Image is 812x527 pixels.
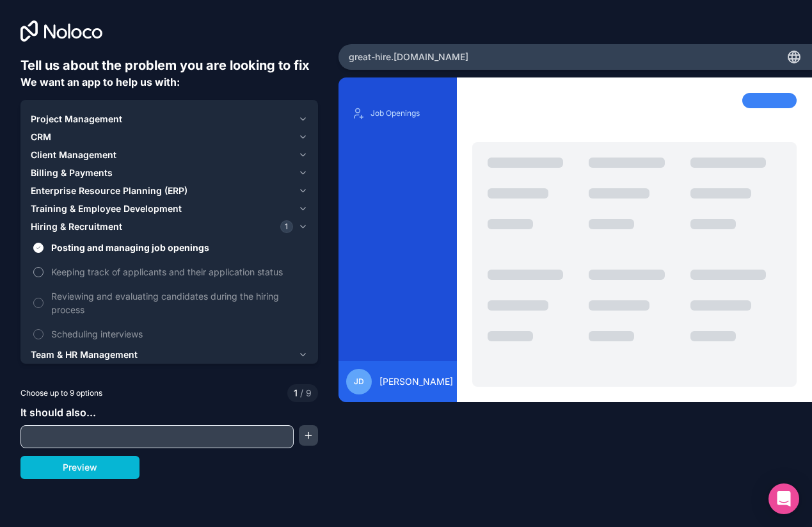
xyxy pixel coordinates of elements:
span: We want an app to help us with: [20,76,180,88]
button: Scheduling interviews [33,329,44,339]
button: Training & Employee Development [31,200,308,218]
span: Enterprise Resource Planning (ERP) [31,184,187,197]
p: Job Openings [370,108,444,118]
div: Hiring & Recruitment1 [31,236,308,346]
span: Project Management [31,113,122,126]
button: Client Management [31,146,308,164]
span: Keeping track of applicants and their application status [51,265,305,279]
button: Posting and managing job openings [33,243,44,253]
span: Hiring & Recruitment [31,220,122,233]
button: CRM [31,128,308,146]
button: Hiring & Recruitment1 [31,218,308,236]
span: Training & Employee Development [31,202,182,215]
span: [PERSON_NAME] [379,375,453,388]
span: Reviewing and evaluating candidates during the hiring process [51,289,305,316]
span: Client Management [31,149,116,161]
button: Project Management [31,110,308,128]
span: 9 [298,387,312,400]
div: scrollable content [349,103,447,351]
span: Team & HR Management [31,348,138,361]
span: 1 [294,387,298,400]
span: Scheduling interviews [51,327,305,341]
button: Enterprise Resource Planning (ERP) [31,182,308,200]
div: Open Intercom Messenger [768,483,799,514]
button: Billing & Payments [31,164,308,182]
span: Billing & Payments [31,166,113,179]
span: CRM [31,131,51,143]
h6: Tell us about the problem you are looking to fix [20,56,318,74]
button: Reviewing and evaluating candidates during the hiring process [33,298,44,308]
button: Preview [20,456,139,479]
span: great-hire .[DOMAIN_NAME] [349,51,468,63]
span: Posting and managing job openings [51,241,305,254]
span: JD [354,377,364,387]
button: Keeping track of applicants and their application status [33,267,44,277]
span: 1 [280,220,293,233]
span: It should also... [20,406,96,419]
button: Team & HR Management [31,346,308,364]
span: Choose up to 9 options [20,387,102,399]
span: / [300,387,303,398]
